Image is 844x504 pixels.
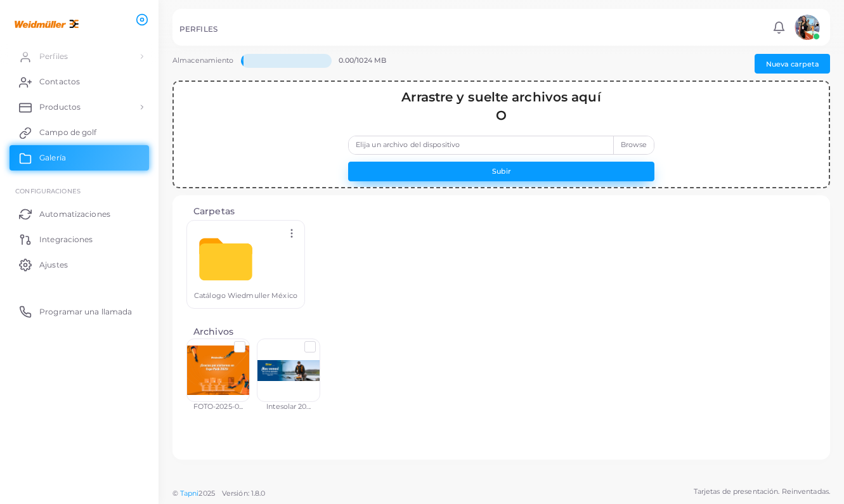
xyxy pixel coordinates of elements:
[755,54,830,74] button: Nueva carpeta
[15,187,81,195] font: Configuraciones
[180,489,199,498] a: Tapni
[39,77,80,86] font: Contactos
[492,167,511,176] font: Subir
[172,489,178,498] font: ©
[39,209,110,219] font: Automatizaciones
[791,15,823,40] a: avatar
[39,260,68,269] font: Ajustes
[348,162,655,181] button: Subir
[10,145,149,171] a: Galería
[401,89,601,105] font: Arrastre y suelte archivos aquí
[10,94,149,120] a: Productos
[339,56,386,65] font: 0.00/1024 MB
[198,489,214,498] font: 2025
[39,153,66,162] font: Galería
[10,299,149,324] a: Programar una llamada
[10,69,149,94] a: Contactos
[766,60,819,68] font: Nueva carpeta
[179,25,217,34] font: PERFILES
[39,102,81,112] font: Productos
[496,108,507,123] font: O
[172,56,234,65] font: Almacenamiento
[193,205,235,217] font: Carpetas
[39,127,96,137] font: Campo de golf
[194,291,297,300] font: Catálogo Wiedmuller México
[193,326,233,337] font: Archivos
[222,489,266,498] font: Versión: 1.8.0
[795,15,820,40] img: avatar
[39,235,93,244] font: Integraciones
[694,487,830,496] font: Tarjetas de presentación. Reinventadas.
[10,120,149,145] a: Campo de golf
[266,402,311,411] font: Intesolar 20...
[10,252,149,277] a: Ajustes
[10,226,149,252] a: Integraciones
[39,51,68,61] font: Perfiles
[39,307,132,316] font: Programar una llamada
[11,12,82,36] img: logo
[10,201,149,226] a: Automatizaciones
[193,402,243,411] font: FOTO-2025-0...
[10,44,149,69] a: Perfiles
